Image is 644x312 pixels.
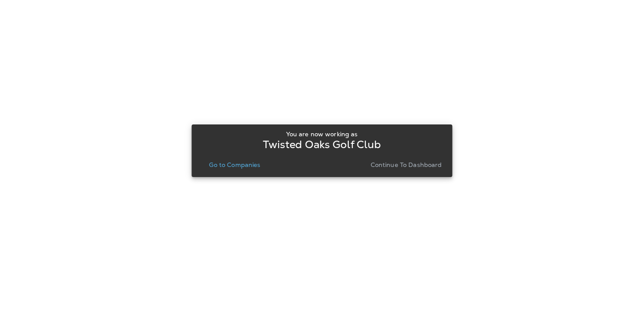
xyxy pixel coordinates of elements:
[209,161,260,168] p: Go to Companies
[371,161,442,168] p: Continue to Dashboard
[286,131,357,138] p: You are now working as
[367,159,446,171] button: Continue to Dashboard
[263,141,381,148] p: Twisted Oaks Golf Club
[205,159,264,171] button: Go to Companies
